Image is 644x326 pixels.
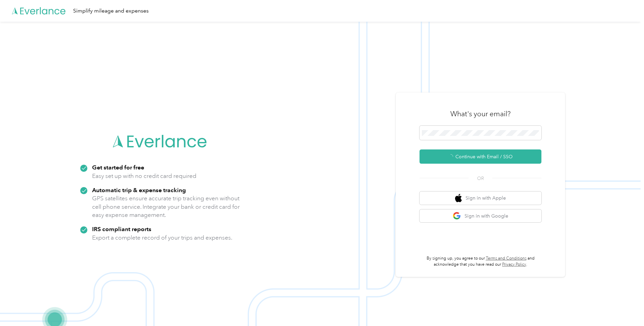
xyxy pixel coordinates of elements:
[92,164,144,171] strong: Get started for free
[92,194,240,219] p: GPS satellites ensure accurate trip tracking even without cell phone service. Integrate your bank...
[455,194,462,202] img: apple logo
[469,175,492,182] span: OR
[450,109,511,119] h3: What's your email?
[92,172,196,180] p: Easy set up with no credit card required
[420,191,541,205] button: apple logoSign in with Apple
[453,212,461,220] img: google logo
[420,149,541,164] button: Continue with Email / SSO
[92,233,232,242] p: Export a complete record of your trips and expenses.
[420,209,541,223] button: google logoSign in with Google
[502,262,526,267] a: Privacy Policy
[92,186,186,193] strong: Automatic trip & expense tracking
[92,225,151,232] strong: IRS compliant reports
[73,7,149,15] div: Simplify mileage and expenses
[420,256,541,267] p: By signing up, you agree to our and acknowledge that you have read our .
[486,256,527,261] a: Terms and Conditions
